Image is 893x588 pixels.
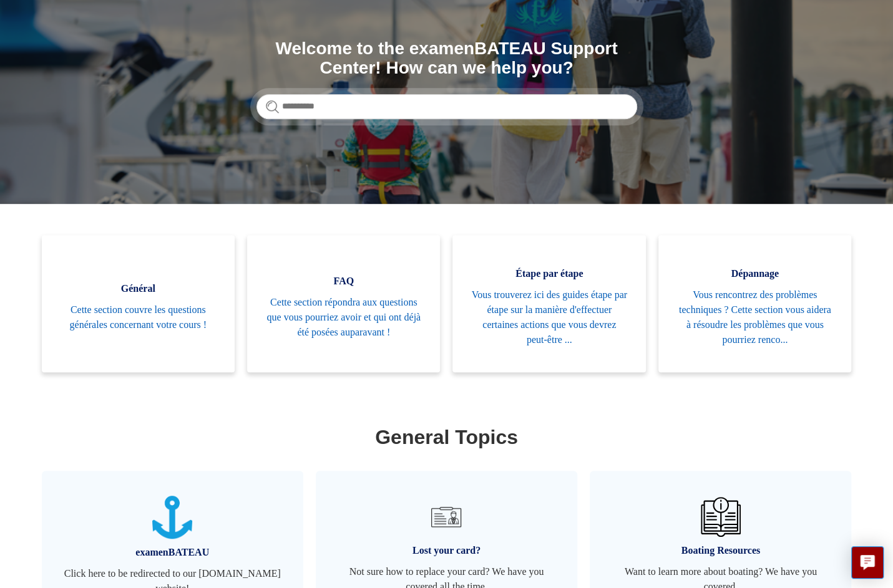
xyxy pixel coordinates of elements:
[266,295,421,340] span: Cette section répondra aux questions que vous pourriez avoir et qui ont déjà été posées auparavant !
[334,543,559,558] span: Lost your card?
[61,545,285,560] span: examenBATEAU
[677,287,832,347] span: Vous rencontrez des problèmes techniques ? Cette section vous aidera à résoudre les problèmes que...
[701,497,741,537] img: 01JHREV2E6NG3DHE8VTG8QH796
[42,235,235,372] a: Général Cette section couvre les questions générales concernant votre cours !
[45,422,849,452] h1: General Topics
[608,543,832,558] span: Boating Resources
[452,235,645,372] a: Étape par étape Vous trouverez ici des guides étape par étape sur la manière d'effectuer certaine...
[256,94,637,119] input: Rechercher
[152,496,192,539] img: 01JTNN85WSQ5FQ6HNXPDSZ7SRA
[677,266,832,281] span: Dépannage
[658,235,851,372] a: Dépannage Vous rencontrez des problèmes techniques ? Cette section vous aidera à résoudre les pro...
[471,266,627,281] span: Étape par étape
[256,39,637,78] h1: Welcome to the examenBATEAU Support Center! How can we help you?
[266,274,421,289] span: FAQ
[61,302,216,332] span: Cette section couvre les questions générales concernant votre cours !
[61,281,216,296] span: Général
[426,497,466,537] img: 01JRG6G4NA4NJ1BVG8MJM761YH
[247,235,440,372] a: FAQ Cette section répondra aux questions que vous pourriez avoir et qui ont déjà été posées aupar...
[471,287,627,347] span: Vous trouverez ici des guides étape par étape sur la manière d'effectuer certaines actions que vo...
[851,546,884,579] button: Live chat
